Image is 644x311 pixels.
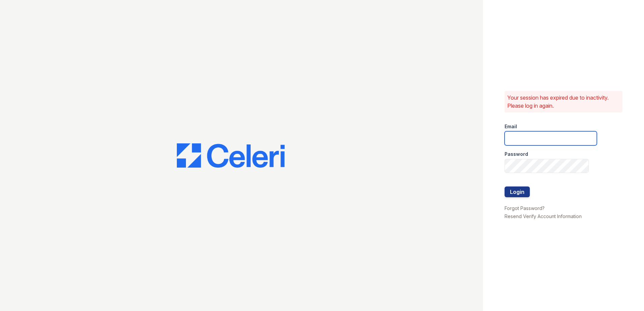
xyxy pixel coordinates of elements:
a: Resend Verify Account Information [505,213,582,219]
img: CE_Logo_Blue-a8612792a0a2168367f1c8372b55b34899dd931a85d93a1a3d3e32e68fde9ad4.png [177,143,285,168]
button: Login [505,186,530,197]
a: Forgot Password? [505,205,545,211]
label: Password [505,151,528,158]
p: Your session has expired due to inactivity. Please log in again. [507,94,620,110]
label: Email [505,123,517,130]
